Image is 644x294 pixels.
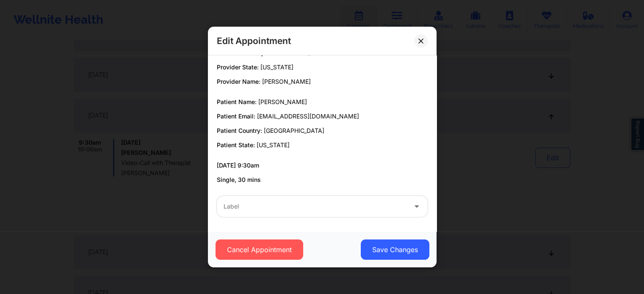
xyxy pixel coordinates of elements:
span: [EMAIL_ADDRESS][DOMAIN_NAME] [257,113,359,120]
span: [GEOGRAPHIC_DATA] [264,127,324,134]
p: Patient Name: [217,98,428,106]
button: Cancel Appointment [215,239,303,260]
p: Patient State: [217,141,428,149]
button: Save Changes [360,239,429,260]
p: [DATE] 9:30am [217,161,428,170]
p: Patient Email: [217,112,428,121]
span: [PERSON_NAME] [262,78,311,85]
p: Single, 30 mins [217,176,428,184]
p: Patient Country: [217,126,428,135]
span: [US_STATE] [260,63,293,71]
p: Provider State: [217,63,428,71]
p: Provider Name: [217,77,428,86]
h2: Edit Appointment [217,35,291,47]
span: [US_STATE] [257,141,290,148]
span: [PERSON_NAME] [258,98,307,105]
